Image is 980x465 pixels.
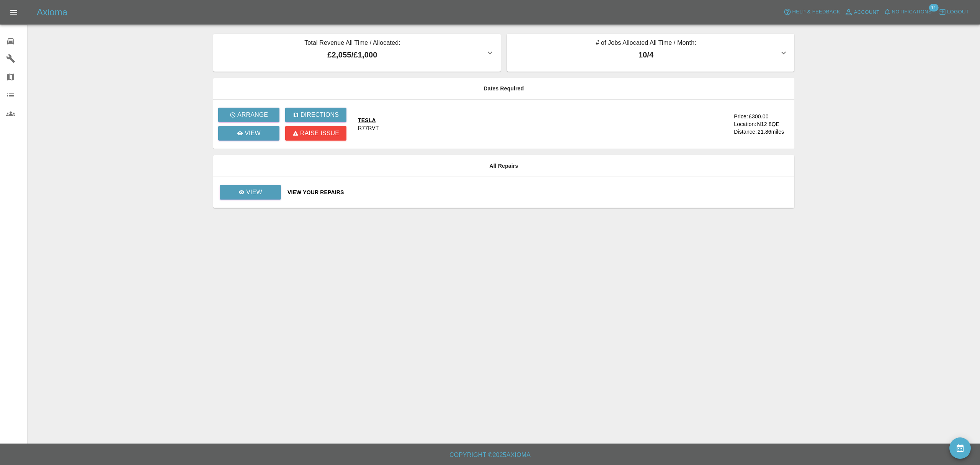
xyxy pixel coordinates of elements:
p: # of Jobs Allocated All Time / Month: [513,38,779,49]
h5: Axioma [37,6,67,18]
span: Notifications [892,8,932,16]
p: Total Revenue All Time / Allocated: [219,38,485,49]
a: View [219,189,281,195]
a: Price:£300.00Location:N12 8QEDistance:21.86miles [701,113,788,136]
div: N12 8QE [757,120,779,128]
th: Dates Required [213,78,794,100]
a: View Your Repairs [287,188,788,196]
a: View [220,185,281,200]
button: Logout [937,6,971,18]
span: Help & Feedback [792,8,840,16]
div: Price: [734,113,748,120]
button: Notifications [882,6,934,18]
a: View [218,126,279,141]
button: availability [949,437,971,459]
p: Raise issue [300,129,339,138]
h6: Copyright © 2025 Axioma [6,450,974,460]
p: View [245,129,261,138]
th: All Repairs [213,155,794,177]
div: R77RVT [358,124,379,132]
button: Arrange [218,108,279,122]
button: Directions [285,108,346,122]
button: Total Revenue All Time / Allocated:£2,055/£1,000 [213,34,501,72]
div: Location: [734,120,756,128]
div: 21.86 miles [758,128,788,136]
a: Account [842,6,882,18]
span: Logout [947,8,969,16]
div: Distance: [734,128,757,136]
button: Help & Feedback [782,6,842,18]
span: 11 [929,4,938,11]
button: Open drawer [5,3,23,21]
div: TESLA [358,116,379,124]
p: Arrange [237,110,268,120]
a: TESLAR77RVT [358,116,694,132]
p: Directions [301,110,339,120]
p: 10 / 4 [513,49,779,61]
button: # of Jobs Allocated All Time / Month:10/4 [507,34,794,72]
span: Account [854,8,880,17]
p: £2,055 / £1,000 [219,49,485,61]
p: View [246,188,262,197]
div: £300.00 [749,113,769,120]
button: Raise issue [285,126,346,141]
